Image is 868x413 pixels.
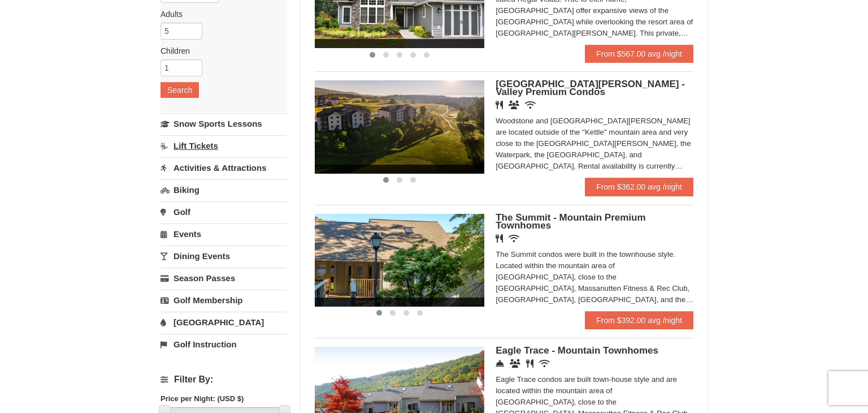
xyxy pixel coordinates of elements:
[160,179,287,200] a: Biking
[160,223,287,244] a: Events
[585,178,693,196] a: From $362.00 avg /night
[496,101,503,109] i: Restaurant
[160,201,287,222] a: Golf
[509,101,519,109] i: Banquet Facilities
[160,45,278,57] label: Children
[509,234,519,243] i: Wireless Internet (free)
[160,290,287,311] a: Golf Membership
[496,115,693,172] div: Woodstone and [GEOGRAPHIC_DATA][PERSON_NAME] are located outside of the "Kettle" mountain area an...
[525,101,536,109] i: Wireless Internet (free)
[496,359,504,368] i: Concierge Desk
[496,345,658,356] span: Eagle Trace - Mountain Townhomes
[526,359,533,368] i: Restaurant
[160,8,278,20] label: Adults
[585,45,693,63] a: From $567.00 avg /night
[160,82,199,98] button: Search
[496,249,693,306] div: The Summit condos were built in the townhouse style. Located within the mountain area of [GEOGRAP...
[510,359,520,368] i: Conference Facilities
[160,268,287,289] a: Season Passes
[496,79,685,97] span: [GEOGRAPHIC_DATA][PERSON_NAME] - Valley Premium Condos
[160,312,287,333] a: [GEOGRAPHIC_DATA]
[160,375,287,385] h4: Filter By:
[160,113,287,134] a: Snow Sports Lessons
[496,234,503,243] i: Restaurant
[160,394,244,403] strong: Price per Night: (USD $)
[585,311,693,329] a: From $392.00 avg /night
[160,246,287,266] a: Dining Events
[160,135,287,156] a: Lift Tickets
[539,359,550,368] i: Wireless Internet (free)
[160,334,287,355] a: Golf Instruction
[160,157,287,178] a: Activities & Attractions
[496,212,645,231] span: The Summit - Mountain Premium Townhomes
